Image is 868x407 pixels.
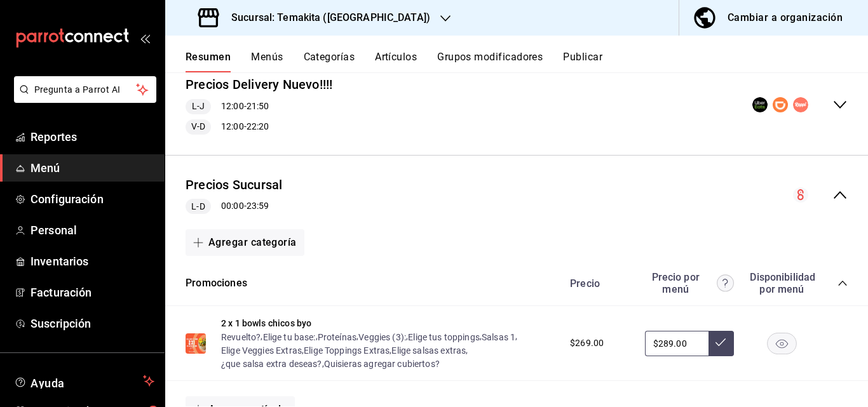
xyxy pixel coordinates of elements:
button: Veggies (3): [358,331,406,344]
button: Quisieras agregar cubiertos? [324,357,440,370]
span: Pregunta a Parrot AI [34,83,137,97]
button: Pregunta a Parrot AI [14,76,156,103]
div: Disponibilidad por menú [750,271,813,295]
button: open_drawer_menu [140,33,150,43]
img: Preview [186,333,206,354]
button: Categorías [304,51,355,72]
button: Precios Sucursal [186,176,282,194]
button: collapse-category-row [837,278,848,288]
button: Salsas 1 [482,331,515,344]
span: Suscripción [31,315,154,332]
div: 12:00 - 22:20 [186,119,333,135]
button: Publicar [563,51,602,72]
span: $269.00 [570,337,604,350]
span: Inventarios [31,253,154,270]
button: Promociones [186,276,247,291]
button: Elige Veggies Extras [221,344,302,357]
button: Elige tu base: [263,331,316,344]
input: Sin ajuste [645,331,709,356]
button: Agregar categoría [186,229,304,256]
button: Grupos modificadores [437,51,543,72]
button: Menús [251,51,283,72]
div: 12:00 - 21:50 [186,99,333,114]
span: Facturación [31,284,154,301]
div: collapse-menu-row [165,166,868,225]
button: Resumen [186,51,231,72]
span: L-J [187,100,210,113]
h3: Sucursal: Temakita ([GEOGRAPHIC_DATA]) [221,10,430,25]
span: Menú [31,159,154,177]
button: 2 x 1 bowls chicos byo [221,317,311,330]
div: Precio [557,277,639,290]
span: Reportes [31,128,154,145]
button: ¿que salsa extra deseas? [221,357,322,370]
div: 00:00 - 23:59 [186,199,282,214]
button: Elige salsas extras [391,344,466,357]
div: navigation tabs [186,51,868,72]
span: Configuración [31,190,154,208]
span: Ayuda [31,373,138,389]
span: V-D [186,120,210,133]
button: Elige tus toppings [408,331,480,344]
div: collapse-menu-row [165,65,868,145]
a: Pregunta a Parrot AI [9,92,156,105]
button: Precios Delivery Nuevo!!!! [186,76,333,94]
button: Artículos [375,51,417,72]
div: Cambiar a organización [728,9,843,27]
span: Personal [31,222,154,239]
button: Revuelto? [221,331,261,344]
button: Proteínas [318,331,356,344]
span: L-D [186,200,210,213]
div: , , , , , , , , , , [221,330,557,370]
div: Precio por menú [645,271,734,295]
button: Elige Toppings Extras [304,344,390,357]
